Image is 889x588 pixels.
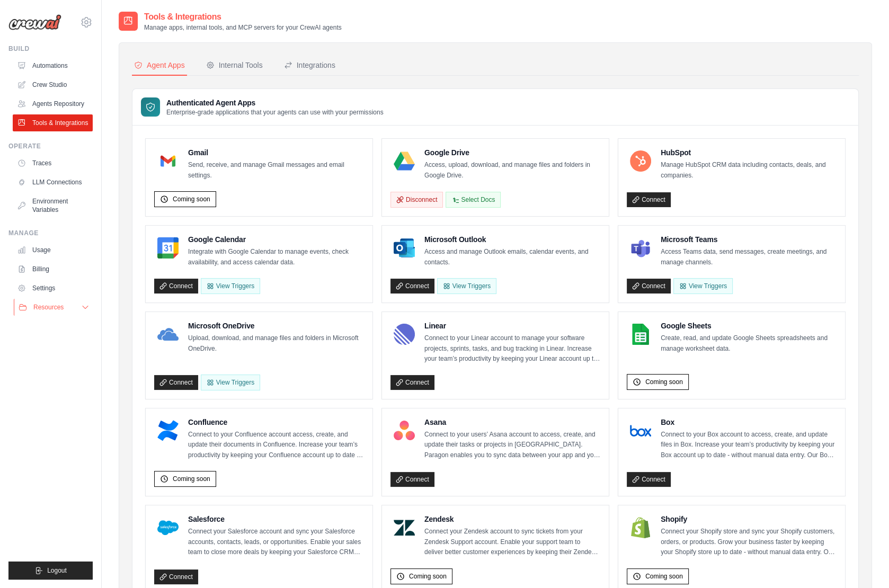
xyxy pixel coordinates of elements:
a: Connect [627,472,671,487]
span: Coming soon [645,378,683,386]
span: Coming soon [409,572,447,581]
img: Gmail Logo [157,150,179,172]
: View Triggers [673,278,733,294]
h4: Shopify [661,514,837,524]
h4: Microsoft Outlook [424,234,600,245]
div: Manage [8,229,93,237]
div: Integrations [284,60,335,70]
img: Linear Logo [394,324,415,345]
button: Logout [8,562,93,580]
img: Logo [8,14,61,30]
p: Access, upload, download, and manage files and folders in Google Drive. [424,160,600,181]
p: Create, read, and update Google Sheets spreadsheets and manage worksheet data. [661,333,837,354]
a: Automations [13,57,93,74]
div: Internal Tools [206,60,263,70]
h4: HubSpot [661,147,837,158]
a: Connect [390,279,434,293]
p: Manage HubSpot CRM data including contacts, deals, and companies. [661,160,837,181]
a: Crew Studio [13,76,93,93]
a: Connect [154,375,198,390]
p: Connect to your users’ Asana account to access, create, and update their tasks or projects in [GE... [424,430,600,461]
h4: Zendesk [424,514,600,524]
img: Google Calendar Logo [157,237,179,259]
h4: Gmail [188,147,364,158]
a: Settings [13,280,93,297]
: View Triggers [437,278,496,294]
a: Connect [627,279,671,293]
p: Connect to your Linear account to manage your software projects, sprints, tasks, and bug tracking... [424,333,600,364]
span: Coming soon [645,572,683,581]
h4: Asana [424,417,600,427]
p: Connect your Shopify store and sync your Shopify customers, orders, or products. Grow your busine... [661,527,837,558]
h4: Linear [424,320,600,331]
a: LLM Connections [13,174,93,191]
a: Traces [13,155,93,172]
button: Disconnect [390,192,443,208]
button: Integrations [282,56,337,76]
button: Internal Tools [204,56,265,76]
a: Connect [154,569,198,584]
img: Google Drive Logo [394,150,415,172]
a: Billing [13,261,93,278]
span: Coming soon [173,475,210,483]
a: Connect [390,375,434,390]
p: Send, receive, and manage Gmail messages and email settings. [188,160,364,181]
h4: Confluence [188,417,364,427]
span: Logout [47,566,67,575]
button: View Triggers [201,278,260,294]
p: Integrate with Google Calendar to manage events, check availability, and access calendar data. [188,247,364,268]
a: Agents Repository [13,95,93,112]
: View Triggers [201,375,260,390]
button: Select Docs [446,192,501,208]
a: Connect [390,472,434,487]
img: Confluence Logo [157,420,179,441]
p: Connect your Zendesk account to sync tickets from your Zendesk Support account. Enable your suppo... [424,527,600,558]
img: Zendesk Logo [394,517,415,538]
h4: Microsoft OneDrive [188,320,364,331]
img: Google Sheets Logo [630,324,651,345]
span: Coming soon [173,195,210,203]
button: Resources [14,299,94,316]
div: Operate [8,142,93,150]
span: Resources [33,303,64,311]
img: Salesforce Logo [157,517,179,538]
div: Agent Apps [134,60,185,70]
p: Manage apps, internal tools, and MCP servers for your CrewAI agents [144,23,342,32]
p: Access Teams data, send messages, create meetings, and manage channels. [661,247,837,268]
h4: Google Drive [424,147,600,158]
img: Box Logo [630,420,651,441]
h4: Google Sheets [661,320,837,331]
p: Enterprise-grade applications that your agents can use with your permissions [166,108,384,117]
h3: Authenticated Agent Apps [166,97,384,108]
img: Asana Logo [394,420,415,441]
a: Usage [13,242,93,259]
p: Connect to your Box account to access, create, and update files in Box. Increase your team’s prod... [661,430,837,461]
img: Microsoft OneDrive Logo [157,324,179,345]
a: Connect [627,192,671,207]
button: Agent Apps [132,56,187,76]
p: Upload, download, and manage files and folders in Microsoft OneDrive. [188,333,364,354]
img: Shopify Logo [630,517,651,538]
h4: Box [661,417,837,427]
img: HubSpot Logo [630,150,651,172]
p: Connect to your Confluence account access, create, and update their documents in Confluence. Incr... [188,430,364,461]
p: Connect your Salesforce account and sync your Salesforce accounts, contacts, leads, or opportunit... [188,527,364,558]
div: Build [8,44,93,53]
h4: Microsoft Teams [661,234,837,245]
a: Connect [154,279,198,293]
a: Environment Variables [13,193,93,218]
h4: Salesforce [188,514,364,524]
h2: Tools & Integrations [144,11,342,23]
a: Tools & Integrations [13,114,93,131]
img: Microsoft Outlook Logo [394,237,415,259]
p: Access and manage Outlook emails, calendar events, and contacts. [424,247,600,268]
h4: Google Calendar [188,234,364,245]
img: Microsoft Teams Logo [630,237,651,259]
